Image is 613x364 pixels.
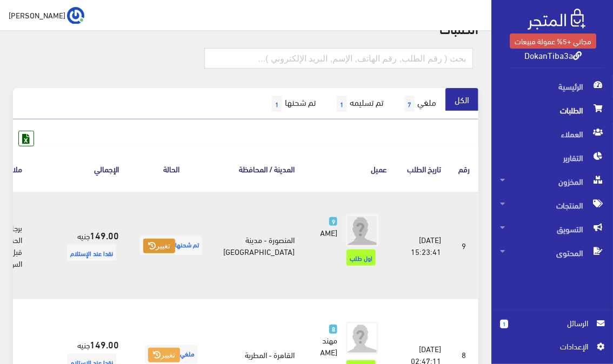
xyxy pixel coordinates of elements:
a: 1 الرسائل [500,317,604,340]
a: الرئيسية [491,75,613,98]
a: مجاني +5% عمولة مبيعات [510,33,596,49]
span: 8 [329,325,337,334]
img: avatar.png [346,322,378,354]
span: 7 [404,96,415,112]
span: العملاء [500,122,604,146]
a: ملغي7 [392,88,445,119]
span: التسويق [500,217,604,241]
img: ... [67,7,84,24]
span: الطلبات [500,98,604,122]
span: اﻹعدادات [509,340,588,352]
img: avatar.png [346,214,378,247]
a: الطلبات [491,98,613,122]
button: تغيير [148,348,180,363]
a: العملاء [491,122,613,146]
span: الرئيسية [500,75,604,98]
strong: 149.00 [90,228,119,242]
a: تم تسليمه1 [325,88,392,119]
input: بحث ( رقم الطلب, رقم الهاتف, الإسم, البريد اﻹلكتروني )... [204,48,474,69]
a: ... [PERSON_NAME] [9,6,84,24]
span: 1 [272,96,282,112]
span: ملغي [145,345,198,364]
span: الرسائل [517,317,588,329]
th: الحالة [128,146,215,191]
span: التقارير [500,146,604,170]
td: [DATE] 15:23:41 [396,192,450,300]
a: اﻹعدادات [500,340,604,358]
th: المدينة / المحافظة [215,146,303,191]
span: نقدا عند الإستلام [67,245,116,261]
th: تاريخ الطلب [396,146,450,191]
th: رقم [450,146,478,191]
a: 8 مهند [PERSON_NAME] [321,322,337,358]
a: المنتجات [491,193,613,217]
span: 1 [500,320,508,328]
a: الكل [445,88,478,111]
a: المحتوى [491,241,613,265]
td: 9 [450,192,478,300]
a: 9 [PERSON_NAME] [321,214,337,238]
img: . [528,9,585,30]
a: DokanTiba3a [524,47,582,63]
a: المخزون [491,170,613,193]
span: المنتجات [500,193,604,217]
a: التقارير [491,146,613,170]
span: اول طلب [347,250,376,266]
td: المنصورة - مدينة [GEOGRAPHIC_DATA] [215,192,303,300]
span: المخزون [500,170,604,193]
span: المحتوى [500,241,604,265]
th: اﻹجمالي [31,146,128,191]
span: 9 [329,217,337,226]
td: جنيه [31,192,128,300]
span: تم شحنها [140,236,202,255]
a: تم شحنها1 [260,88,325,119]
button: تغيير [143,239,175,254]
span: [PERSON_NAME] [9,8,65,22]
span: 1 [337,96,347,112]
th: عميل [303,146,396,191]
strong: 149.00 [90,337,119,351]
